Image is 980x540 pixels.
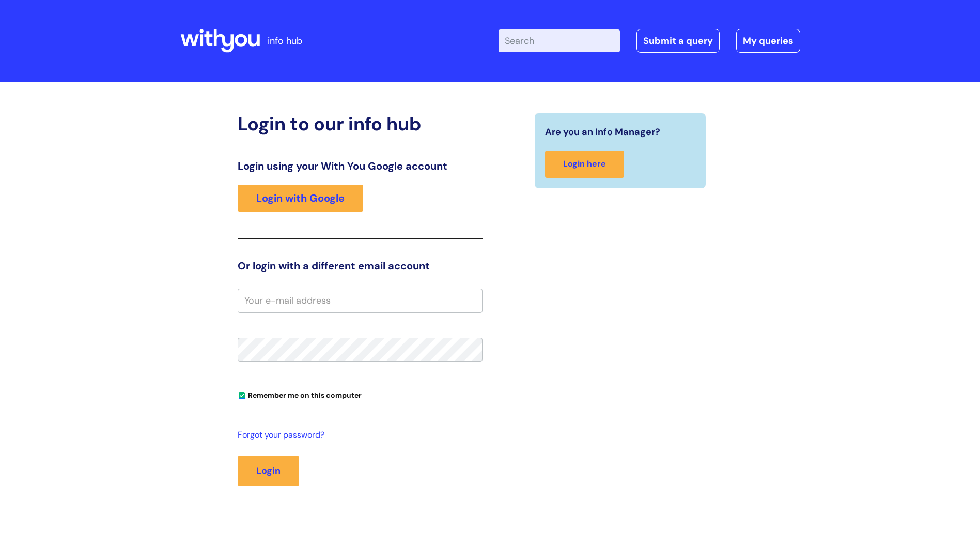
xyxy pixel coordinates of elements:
[545,124,660,140] span: Are you an Info Manager?
[268,33,302,49] p: info hub
[238,386,483,403] div: You can uncheck this option if you're logging in from a shared device
[238,113,483,135] h2: Login to our info hub
[238,388,362,400] label: Remember me on this computer
[238,160,483,172] h3: Login using your With You Google account
[499,29,620,52] input: Search
[239,393,245,399] input: Remember me on this computer
[238,289,483,312] input: Your e-mail address
[238,456,299,486] button: Login
[238,260,483,272] h3: Or login with a different email account
[545,151,624,178] a: Login here
[238,185,363,212] a: Login with Google
[636,29,720,53] a: Submit a query
[238,428,477,443] a: Forgot your password?
[736,29,800,53] a: My queries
